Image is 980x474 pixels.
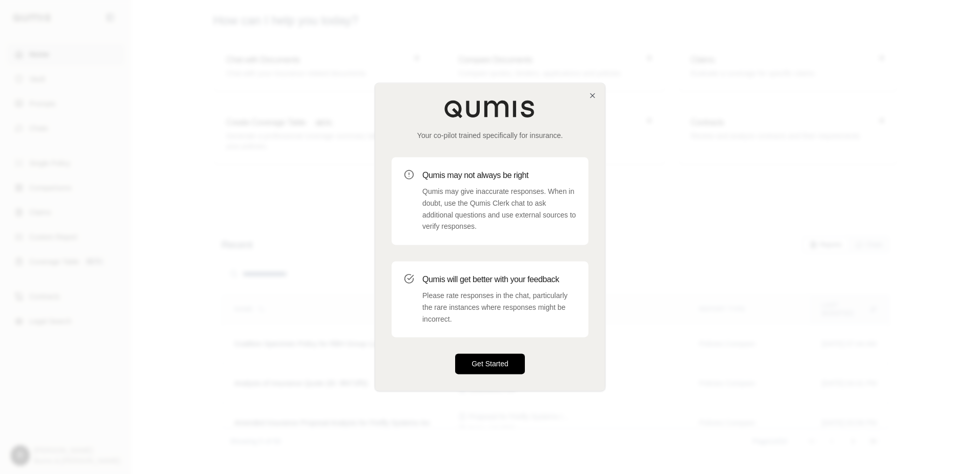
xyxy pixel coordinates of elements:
h3: Qumis may not always be right [422,169,576,182]
button: Get Started [455,354,525,374]
img: Qumis Logo [444,100,536,118]
h3: Qumis will get better with your feedback [422,273,576,286]
p: Please rate responses in the chat, particularly the rare instances where responses might be incor... [422,290,576,325]
p: Your co-pilot trained specifically for insurance. [392,130,588,141]
p: Qumis may give inaccurate responses. When in doubt, use the Qumis Clerk chat to ask additional qu... [422,186,576,232]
